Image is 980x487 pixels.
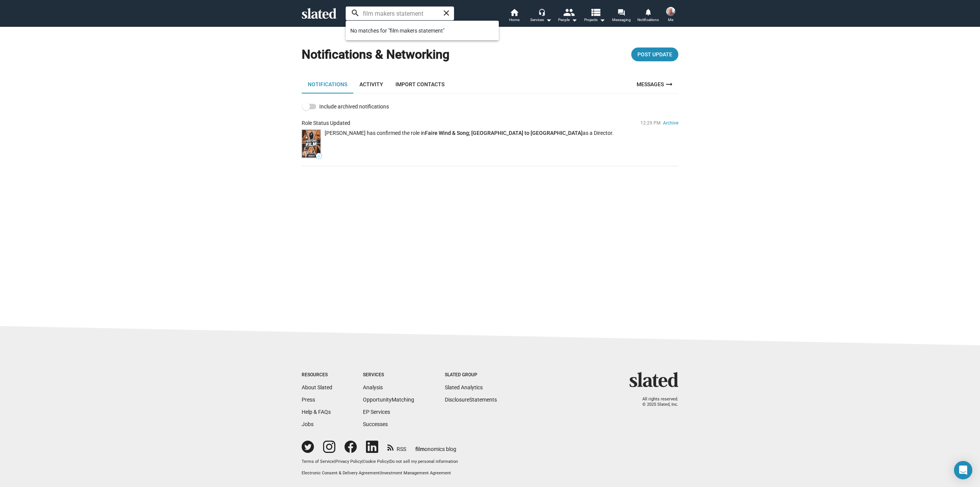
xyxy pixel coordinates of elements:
span: Messaging [612,15,631,25]
a: Notifications [302,75,353,93]
span: Projects [584,15,605,25]
mat-icon: people [563,7,574,18]
a: — [302,130,321,158]
mat-icon: home [510,8,519,17]
button: Services [528,8,554,25]
a: Messages [632,75,678,93]
mat-icon: forum [617,8,625,16]
div: Resources [302,372,332,378]
span: 12:29 PM [640,120,660,126]
span: | [389,459,390,464]
span: Include archived notifications [319,102,389,111]
a: Analysis [363,384,383,390]
span: | [334,459,335,464]
input: Search people and projects [346,7,454,20]
span: film [415,446,425,452]
h1: Notifications & Networking [302,46,449,63]
span: | [380,471,381,476]
a: Messaging [608,8,635,25]
a: OpportunityMatching [363,397,414,403]
button: Clark GraffMe [661,5,680,25]
a: Terms of Service [302,459,334,464]
span: Post Update [637,48,672,61]
a: filmonomics blog [415,439,456,453]
div: Services [530,15,552,25]
div: Role Status Updated [302,120,350,127]
a: Successes [363,421,388,427]
button: Post Update [631,48,678,61]
mat-icon: arrow_drop_down [544,15,553,25]
mat-icon: close [442,8,451,18]
a: Jobs [302,421,314,427]
a: DisclosureStatements [445,397,497,403]
span: | [362,459,363,464]
div: People [558,15,577,25]
a: Activity [353,75,389,93]
div: Open Intercom Messenger [954,461,972,479]
button: Projects [581,8,608,25]
mat-icon: arrow_right_alt [665,80,674,89]
a: Cookie Policy [363,459,389,464]
div: Services [363,372,414,378]
span: No matches for "film makers statement" [350,23,494,38]
p: All rights reserved. © 2025 Slated, Inc. [634,397,678,408]
mat-icon: notifications [644,8,652,15]
a: Privacy Policy [335,459,362,464]
a: RSS [387,441,406,453]
p: [PERSON_NAME] has confirmed the role in as a Director. [325,130,678,137]
a: EP Services [363,409,390,415]
img: Clark Graff [666,7,675,16]
a: Investment Management Agreement [381,471,451,476]
a: Press [302,397,315,403]
a: Import Contacts [389,75,451,93]
span: — [316,154,322,159]
div: Slated Group [445,372,497,378]
img: Faire Wind & Song; Halifax to Rio de Janeiro [302,130,321,158]
a: Home [501,8,528,25]
a: Faire Wind & Song; [GEOGRAPHIC_DATA] to [GEOGRAPHIC_DATA] [425,130,583,136]
a: Help & FAQs [302,409,331,415]
mat-icon: arrow_drop_down [570,15,579,25]
a: About Slated [302,384,332,390]
a: Electronic Consent & Delivery Agreement [302,471,380,476]
a: Archive [663,120,678,126]
span: Notifications [637,15,659,25]
a: Slated Analytics [445,384,483,390]
mat-icon: arrow_drop_down [598,15,607,25]
a: Notifications [635,8,661,25]
span: Home [509,15,519,25]
mat-icon: headset_mic [538,8,545,15]
span: Me [668,15,673,25]
button: People [554,8,581,25]
mat-icon: view_list [590,7,601,18]
button: Do not sell my personal information [390,459,458,465]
